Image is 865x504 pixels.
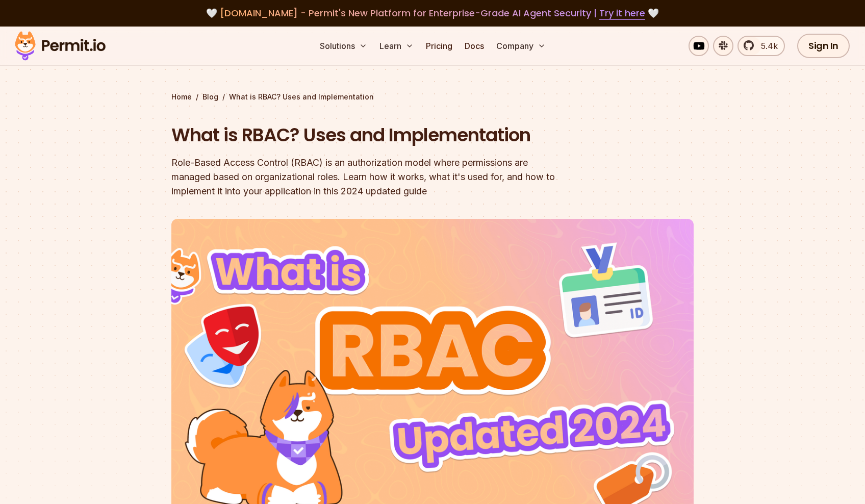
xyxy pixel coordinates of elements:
a: Home [171,92,192,102]
img: Permit logo [10,29,110,63]
h1: What is RBAC? Uses and Implementation [171,122,563,148]
button: Solutions [316,36,371,56]
span: 5.4k [755,40,778,52]
a: Blog [202,92,218,102]
a: Try it here [599,7,645,20]
button: Learn [375,36,418,56]
a: Sign In [797,34,850,58]
a: Pricing [422,36,456,56]
button: Company [492,36,550,56]
div: 🤍 🤍 [24,6,841,20]
a: Docs [461,36,488,56]
div: Role-Based Access Control (RBAC) is an authorization model where permissions are managed based on... [171,156,563,198]
a: 5.4k [737,36,785,56]
span: [DOMAIN_NAME] - Permit's New Platform for Enterprise-Grade AI Agent Security | [220,7,645,19]
div: / / [171,92,694,102]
